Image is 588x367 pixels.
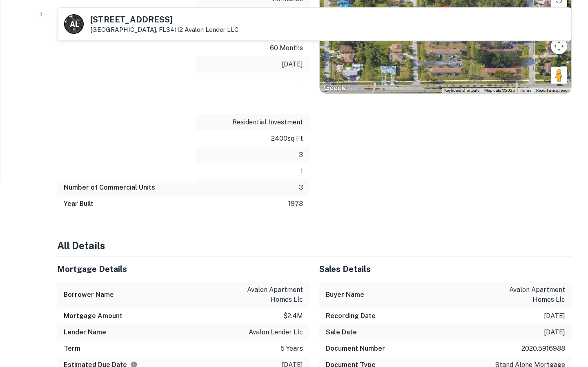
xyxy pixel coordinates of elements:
p: 1 [301,166,303,176]
img: Google [322,83,349,93]
button: Keyboard shortcuts [444,88,479,93]
h4: All Details [57,238,572,253]
p: 60 months [270,43,303,53]
p: 2400 sq ft [271,134,303,144]
a: Open this area in Google Maps (opens a new window) [322,83,349,93]
h6: Term [64,344,80,354]
h6: Document Number [326,344,385,354]
p: 2020.5916988 [521,344,565,354]
p: avalon apartment homes llc [492,285,565,305]
h6: Borrower Name [64,290,114,300]
button: Map camera controls [551,38,567,54]
p: A L [70,19,78,30]
a: Terms (opens in new tab) [520,88,531,93]
h6: Sale Date [326,327,357,337]
h6: Buyer Name [326,290,364,300]
p: [DATE] [282,60,303,69]
h5: Sales Details [319,263,572,275]
a: Report a map error [536,88,569,93]
p: [DATE] [544,327,565,337]
p: $2.4m [283,311,303,321]
p: 1978 [288,199,303,209]
h6: Recording Date [326,311,376,321]
p: [GEOGRAPHIC_DATA], FL34112 [90,26,238,33]
p: avalon lender llc [249,327,303,337]
p: 3 [299,150,303,160]
span: Map data ©2025 [484,88,515,93]
h6: Mortgage Amount [64,311,122,321]
iframe: Chat Widget [547,302,588,341]
p: avalon apartment homes llc [229,285,303,305]
p: 3 [299,183,303,192]
button: Drag Pegman onto the map to open Street View [551,67,567,84]
h5: [STREET_ADDRESS] [90,15,238,24]
h5: Mortgage Details [57,263,310,275]
p: [DATE] [544,311,565,321]
p: residential investment [232,117,303,127]
h6: Lender Name [64,327,106,337]
h6: Number of Commercial Units [64,183,155,192]
p: 5 years [281,344,303,354]
h6: Year Built [64,199,94,209]
a: Avalon Lender LLC [185,26,238,33]
p: - [301,76,303,86]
